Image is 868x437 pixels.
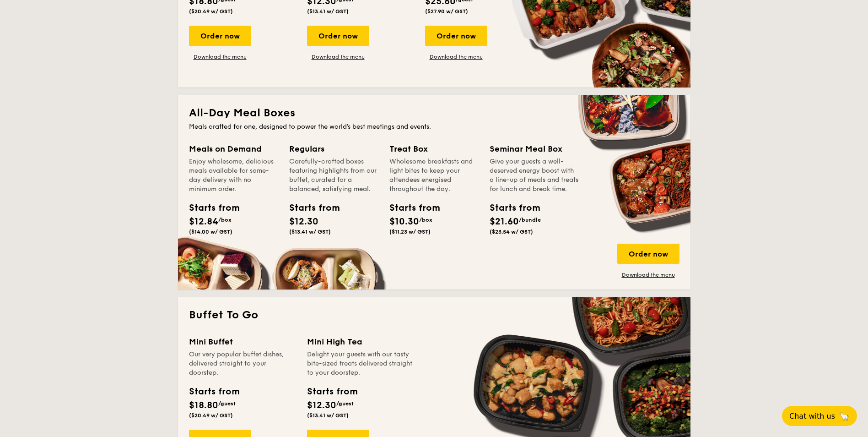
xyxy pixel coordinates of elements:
div: Mini Buffet [189,335,296,348]
span: $10.30 [389,216,419,227]
div: Meals crafted for one, designed to power the world's best meetings and events. [189,122,679,131]
div: Starts from [189,201,230,215]
div: Our very popular buffet dishes, delivered straight to your doorstep. [189,350,296,377]
div: Order now [307,26,369,46]
span: /bundle [519,217,541,223]
span: ($13.41 w/ GST) [307,412,349,419]
span: Chat with us [789,412,835,421]
span: 🦙 [839,411,850,421]
a: Download the menu [425,53,487,60]
span: $12.84 [189,216,218,227]
span: ($14.00 w/ GST) [189,229,232,235]
div: Give your guests a well-deserved energy boost with a line-up of meals and treats for lunch and br... [490,157,579,194]
div: Starts from [307,385,357,399]
span: /guest [336,400,354,407]
div: Mini High Tea [307,335,414,348]
div: Carefully-crafted boxes featuring highlights from our buffet, curated for a balanced, satisfying ... [289,157,378,194]
div: Starts from [189,385,239,399]
span: $21.60 [490,216,519,227]
div: Order now [189,26,251,46]
div: Meals on Demand [189,142,278,155]
h2: Buffet To Go [189,308,679,322]
div: Seminar Meal Box [490,142,579,155]
span: ($27.90 w/ GST) [425,8,468,15]
button: Chat with us🦙 [782,406,857,426]
span: ($20.49 w/ GST) [189,412,233,419]
div: Wholesome breakfasts and light bites to keep your attendees energised throughout the day. [389,157,479,194]
span: ($13.41 w/ GST) [289,229,331,235]
span: $12.30 [289,216,318,227]
div: Order now [617,244,679,264]
a: Download the menu [307,53,369,60]
a: Download the menu [617,271,679,279]
div: Starts from [389,201,431,215]
span: $12.30 [307,400,336,411]
div: Treat Box [389,142,479,155]
div: Delight your guests with our tasty bite-sized treats delivered straight to your doorstep. [307,350,414,377]
div: Starts from [289,201,330,215]
span: $18.80 [189,400,218,411]
span: /guest [218,400,236,407]
span: /box [218,217,232,223]
h2: All-Day Meal Boxes [189,106,679,120]
span: ($20.49 w/ GST) [189,8,233,15]
div: Starts from [490,201,531,215]
div: Enjoy wholesome, delicious meals available for same-day delivery with no minimum order. [189,157,278,194]
span: ($13.41 w/ GST) [307,8,349,15]
span: ($23.54 w/ GST) [490,229,533,235]
div: Regulars [289,142,378,155]
a: Download the menu [189,53,251,60]
span: /box [419,217,432,223]
span: ($11.23 w/ GST) [389,229,431,235]
div: Order now [425,26,487,46]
